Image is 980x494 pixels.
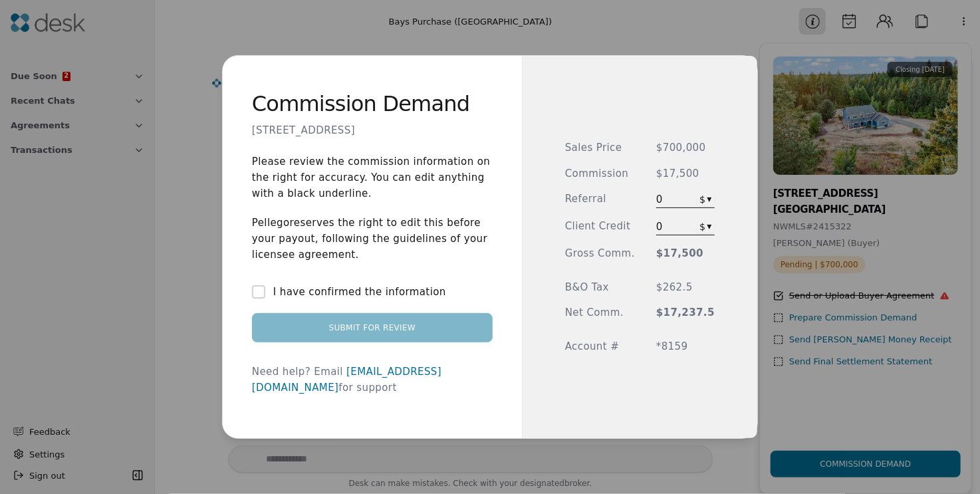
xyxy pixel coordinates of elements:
span: Account # [565,339,635,354]
span: $262.5 [656,280,715,295]
div: ▾ [707,219,712,233]
span: $17,500 [656,246,715,261]
button: $ [697,193,715,206]
span: Sales Price [565,140,635,156]
span: 0 [656,191,680,207]
span: 0 [656,219,680,235]
span: for support [338,382,396,394]
p: [STREET_ADDRESS] [252,123,355,138]
span: $700,000 [656,140,715,156]
label: I have confirmed the information [273,284,446,300]
span: Referral [565,191,635,208]
h2: Commission Demand [252,98,470,110]
span: $17,500 [656,166,715,182]
div: Need help? Email [252,364,493,396]
div: ▾ [707,191,712,206]
span: Net Comm. [565,305,635,320]
a: [EMAIL_ADDRESS][DOMAIN_NAME] [252,366,441,394]
button: $ [697,220,715,233]
p: Pellego reserves the right to edit this before your payout, following the guidelines of your lice... [252,215,493,263]
span: Client Credit [565,219,635,235]
span: Gross Comm. [565,246,635,261]
p: Please review the commission information on the right for accuracy. You can edit anything with a ... [252,154,493,201]
span: Commission [565,166,635,182]
span: *8159 [656,339,715,354]
span: B&O Tax [565,280,635,295]
span: $17,237.5 [656,305,715,320]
